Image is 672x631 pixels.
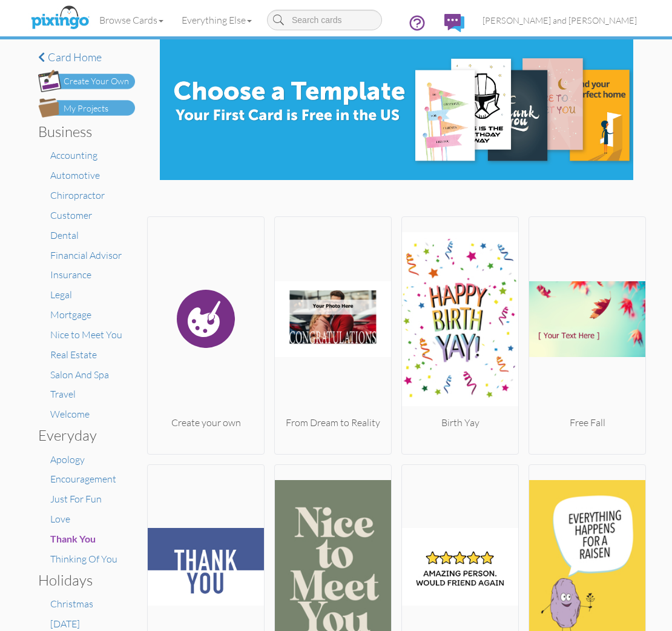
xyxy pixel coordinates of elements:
a: Insurance [50,269,91,281]
a: Real Estate [50,349,97,361]
a: Just For Fun [50,493,102,505]
img: create.svg [148,222,264,416]
img: my-projects-button.png [38,98,135,118]
a: Everything Else [173,5,261,35]
span: [PERSON_NAME] and [PERSON_NAME] [483,15,637,25]
a: Card home [38,52,135,64]
a: Mortgage [50,309,91,321]
a: Automotive [50,169,100,181]
a: Customer [50,209,92,221]
img: comments.svg [444,14,464,32]
div: My Projects [64,102,108,115]
input: Search cards [267,10,382,30]
img: 20250905-201811-b377196b96e5-250.png [275,222,391,416]
h3: Holidays [38,572,126,588]
a: Nice to Meet You [50,329,122,341]
span: Thank You [50,533,96,544]
a: Accounting [50,149,97,161]
a: Browse Cards [90,5,173,35]
a: Apology [50,453,85,466]
a: Christmas [50,598,93,610]
a: Chiropractor [50,189,105,201]
img: 20250908-205024-9e166ba402a1-250.png [529,222,645,416]
div: Create your own [148,416,264,430]
a: Thank You [50,533,96,545]
div: Free Fall [529,416,645,430]
img: 20250828-163716-8d2042864239-250.jpg [402,222,518,416]
a: Encouragement [50,473,116,485]
div: From Dream to Reality [275,416,391,430]
a: Love [50,513,70,525]
div: Birth Yay [402,416,518,430]
img: pixingo logo [28,3,92,33]
img: create-own-button.png [38,70,135,92]
div: Create Your Own [64,75,129,88]
a: Legal [50,289,72,301]
h3: Business [38,124,126,139]
a: Financial Advisor [50,249,122,261]
a: Thinking Of You [50,553,117,565]
a: [DATE] [50,618,80,630]
a: Salon And Spa [50,369,109,381]
a: Welcome [50,408,90,420]
a: [PERSON_NAME] and [PERSON_NAME] [473,5,646,36]
a: Travel [50,388,76,400]
h3: Everyday [38,427,126,443]
img: e8896c0d-71ea-4978-9834-e4f545c8bf84.jpg [160,39,634,180]
a: Dental [50,229,79,241]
